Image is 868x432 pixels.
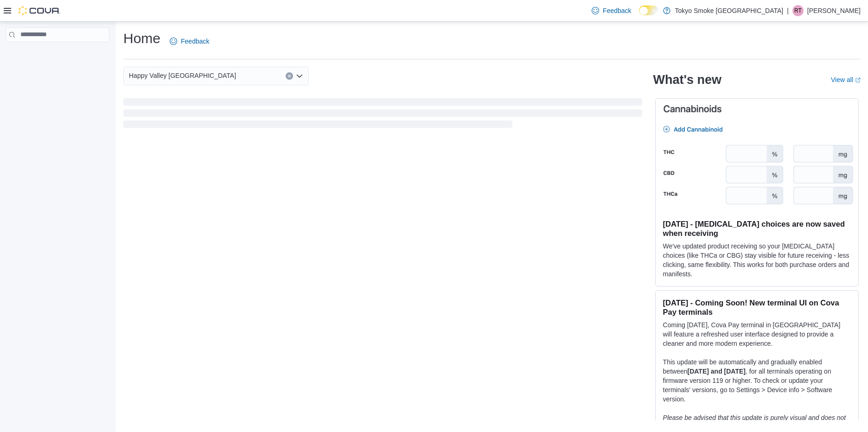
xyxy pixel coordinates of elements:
[19,6,60,15] img: Cova
[663,414,846,431] em: Please be advised that this update is purely visual and does not impact payment functionality.
[123,100,642,130] span: Loading
[855,77,861,83] svg: External link
[663,320,851,348] p: Coming [DATE], Cova Pay terminal in [GEOGRAPHIC_DATA] will feature a refreshed user interface des...
[166,32,213,51] a: Feedback
[296,72,303,80] button: Open list of options
[639,6,658,15] input: Dark Mode
[663,298,851,317] h3: [DATE] - Coming Soon! New terminal UI on Cova Pay terminals
[588,1,635,20] a: Feedback
[129,70,236,81] span: Happy Valley [GEOGRAPHIC_DATA]
[653,72,721,87] h2: What's new
[663,219,851,238] h3: [DATE] - [MEDICAL_DATA] choices are now saved when receiving
[794,5,802,16] span: RT
[663,357,851,404] p: This update will be automatically and gradually enabled between , for all terminals operating on ...
[688,368,746,375] strong: [DATE] and [DATE]
[6,44,109,66] nav: Complex example
[675,5,784,16] p: Tokyo Smoke [GEOGRAPHIC_DATA]
[807,5,861,16] p: [PERSON_NAME]
[603,6,631,15] span: Feedback
[639,15,639,16] span: Dark Mode
[831,76,861,83] a: View allExternal link
[123,29,160,48] h1: Home
[792,5,804,16] div: Raelynn Tucker
[181,37,209,46] span: Feedback
[286,72,293,80] button: Clear input
[663,241,851,279] p: We've updated product receiving so your [MEDICAL_DATA] choices (like THCa or CBG) stay visible fo...
[787,5,789,16] p: |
